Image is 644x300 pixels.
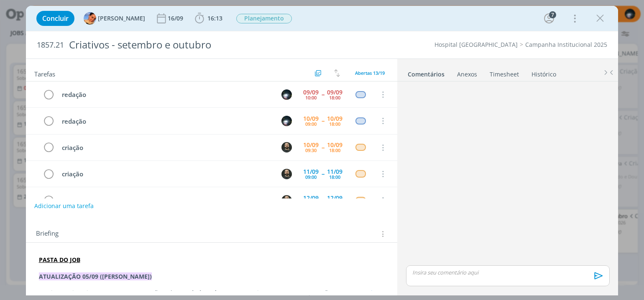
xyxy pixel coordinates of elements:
div: 09/09 [327,89,342,95]
div: dialog [26,6,618,295]
span: Planejamento [236,14,292,23]
a: Hospital [GEOGRAPHIC_DATA] [434,41,518,48]
div: 10/09 [327,116,342,122]
button: P [280,141,293,154]
div: criação [59,196,274,206]
div: 18:00 [329,122,340,126]
div: 18:00 [329,148,340,153]
a: Timesheet [489,66,519,79]
div: 09:00 [305,122,317,126]
span: -- [322,197,324,203]
button: Adicionar uma tarefa [34,198,94,214]
div: 09/09 [303,89,319,95]
button: G [280,88,293,101]
button: L[PERSON_NAME] [84,12,145,25]
div: redação [59,89,274,100]
img: G [281,116,292,126]
img: G [281,89,292,100]
div: 18:00 [329,175,340,179]
button: P [280,168,293,180]
a: PASTA DO JOB [39,256,80,264]
div: 10/09 [303,142,319,148]
button: Concluir [36,11,74,26]
img: P [281,195,292,206]
strong: ATUALIZAÇÃO 05/09 ([PERSON_NAME]) [39,272,152,280]
img: P [281,142,292,153]
div: 11/09 [303,169,319,175]
div: 11/09 [327,169,342,175]
a: Comentários [407,66,445,79]
div: Anexos [457,70,477,79]
span: 16:13 [207,14,222,22]
div: 18:00 [329,95,340,100]
span: Tarefas [34,68,55,78]
span: -- [322,92,324,97]
button: 16:13 [193,12,225,25]
div: Criativos - setembro e outubro [66,35,366,55]
strong: criativos de agosto [187,289,241,297]
div: 10/09 [327,142,342,148]
div: 10/09 [303,116,319,122]
button: Planejamento [236,13,292,24]
a: View [368,289,381,297]
img: L [84,12,96,25]
div: 12/09 [327,195,342,201]
span: Briefing [36,229,59,239]
span: Concluir [42,15,69,22]
a: Campanha Institucional 2025 [525,41,607,48]
button: 7 [542,12,556,25]
p: Precisamos inserir na mesma apresentação todos os , previstos para Meta, que estão nesta pasta: [39,289,385,297]
span: -- [322,145,324,150]
button: P [280,194,293,206]
button: G [280,114,293,127]
div: criação [59,142,274,153]
span: 1857.21 [37,41,64,50]
div: 09:00 [305,175,317,179]
div: 7 [549,11,556,18]
span: Abertas 13/19 [355,70,385,76]
span: [PERSON_NAME] [98,15,145,21]
div: 12/09 [303,195,319,201]
div: 16/09 [168,15,185,21]
img: P [281,169,292,179]
img: arrow-down-up.svg [334,69,340,77]
div: 09:30 [305,148,317,153]
div: criação [59,169,274,179]
a: Histórico [531,66,557,79]
div: 10:00 [305,95,317,100]
span: -- [322,171,324,177]
div: redação [59,116,274,127]
span: -- [322,118,324,124]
